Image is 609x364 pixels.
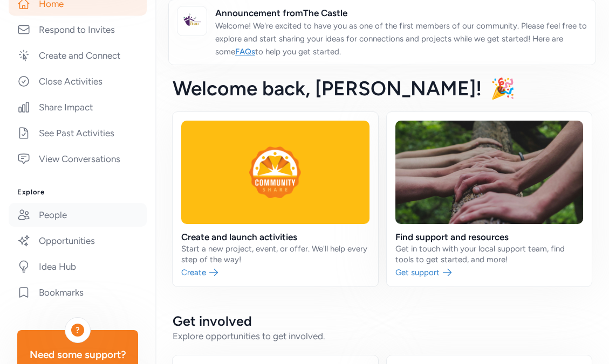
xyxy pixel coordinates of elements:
[9,69,147,93] a: Close Activities
[9,147,147,171] a: View Conversations
[26,347,129,362] div: Need some support?
[173,330,592,342] div: Explore opportunities to get involved.
[9,44,147,67] a: Create and Connect
[215,6,587,19] span: Announcement from The Castle
[180,9,204,33] img: logo
[173,312,592,330] h2: Get involved
[9,203,147,227] a: People
[235,47,255,57] a: FAQs
[9,95,147,119] a: Share Impact
[9,255,147,278] a: Idea Hub
[490,76,515,100] span: 🎉
[9,121,147,145] a: See Past Activities
[9,18,147,41] a: Respond to Invites
[9,281,147,304] a: Bookmarks
[173,76,482,100] span: Welcome back , [PERSON_NAME]!
[215,19,587,58] p: Welcome! We're excited to have you as one of the first members of our community. Please feel free...
[71,324,84,337] div: ?
[17,188,138,197] h3: Explore
[9,229,147,253] a: Opportunities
